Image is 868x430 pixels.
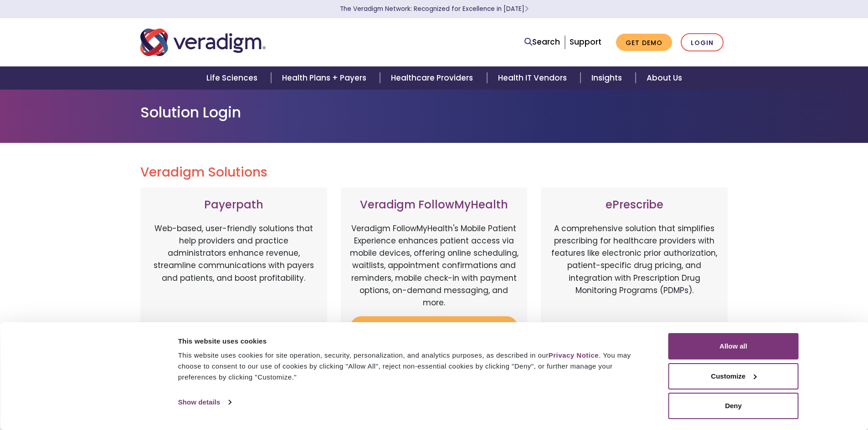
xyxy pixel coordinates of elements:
a: Life Sciences [195,66,271,90]
a: Health IT Vendors [487,66,580,90]
a: The Veradigm Network: Recognized for Excellence in [DATE]Learn More [340,5,529,13]
a: Get Demo [616,34,672,51]
button: Deny [668,393,799,419]
div: This website uses cookies for site operation, security, personalization, and analytics purposes, ... [178,350,648,383]
a: Insights [580,66,636,90]
a: Login to Veradigm FollowMyHealth [350,316,519,346]
a: Support [570,36,601,47]
img: Veradigm logo [140,27,266,57]
h2: Veradigm Solutions [140,165,728,180]
a: Health Plans + Payers [271,66,380,90]
button: Allow all [668,333,799,359]
a: About Us [636,66,693,90]
h3: Payerpath [149,198,318,212]
a: Healthcare Providers [380,66,487,90]
a: Search [524,36,560,48]
span: Learn More [524,5,529,13]
p: Web-based, user-friendly solutions that help providers and practice administrators enhance revenu... [149,223,318,318]
a: Privacy Notice [549,351,599,359]
h1: Solution Login [140,104,728,121]
a: Login [681,33,724,52]
h3: ePrescribe [550,198,719,212]
p: Veradigm FollowMyHealth's Mobile Patient Experience enhances patient access via mobile devices, o... [350,223,519,309]
h3: Veradigm FollowMyHealth [350,198,519,212]
button: Customize [668,363,799,390]
a: Show details [178,395,231,409]
div: This website uses cookies [178,336,648,347]
p: A comprehensive solution that simplifies prescribing for healthcare providers with features like ... [550,223,719,318]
